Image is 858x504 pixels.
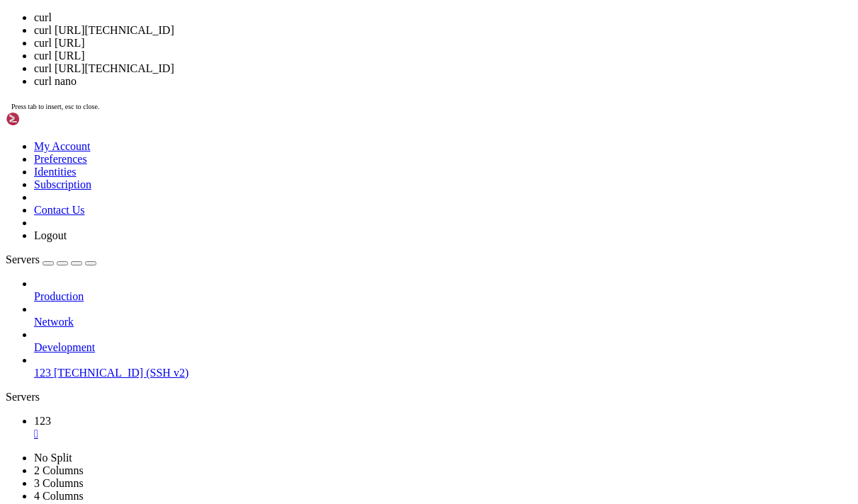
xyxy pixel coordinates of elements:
x-row: curl: try 'curl --help' or 'curl --manual' for more information [6,362,672,375]
x-row: f003afda63f8 [6,210,672,222]
img: Shellngn [6,112,87,126]
x-row: : $ curl [6,401,672,413]
span: ~/panel [176,401,215,413]
x-row: 3xui_app [6,95,672,108]
x-row: : $ sudo docker stop f003afda63f8 [6,197,672,210]
span: ~/panel [176,350,215,362]
x-row: CONTAINER ID IMAGE COMMAND CREATED STATUS PORTS [6,57,672,69]
x-row: : $ sudo [PERSON_NAME] f003afda63f8 [6,159,672,171]
span: 123 [34,367,51,379]
a: Logout [34,229,67,241]
span: ubuntu@instance-20250905-2320 [6,197,170,209]
li: curl [URL][TECHNICAL_ID] [34,24,852,37]
div: (43, 31) [263,401,269,413]
span: Production [34,290,84,302]
span: ubuntu@instance-20250905-2320 [6,159,170,171]
span: Servers [6,253,40,265]
x-row: docker: unknown command: docker f003afda63f8 [6,120,672,133]
x-row: Run 'docker --help' for more information [6,146,672,159]
span: ~/panel [176,108,215,120]
span: ubuntu@instance-20250905-2320 [6,376,170,387]
x-row: 0db62cb8d09a8436ce28ac95a5d6179aaab1537dd9ab37938df3b3c574390c4b [6,273,672,286]
li: Network [34,303,852,328]
a: Identities [34,166,77,178]
a: 4 Columns [34,490,84,502]
a: Production [34,290,852,303]
li: Production [34,277,852,303]
x-row: : $ sudo docker ps [6,286,672,299]
a: 123 [TECHNICAL_ID] (SSH v2) [34,367,852,379]
span: ~/panel [176,6,215,18]
li: 123 [TECHNICAL_ID] (SSH v2) [34,354,852,379]
span: ubuntu@instance-20250905-2320 [6,223,170,234]
x-row: x-ui 11333 root 7u IPv6 73014 0t0 TCP *:2053 (LISTEN) [6,31,672,44]
span: f003afda63f8 [DOMAIN_NAME][URL] "/app/DockerEntrypoi…" 5 minutes ago Up 5 minutes [6,83,510,94]
x-row: f003afda63f8 [6,235,672,248]
a: Subscription [34,178,91,190]
li: curl nano [34,75,852,88]
span: ubuntu@instance-20250905-2320 [6,6,170,18]
a: Servers [6,253,96,265]
a: 2 Columns [34,464,84,476]
span: ubuntu@instance-20250905-2320 [6,401,170,413]
x-row: 2053->2053/tcp 3xui_app [6,337,672,350]
span: Network [34,316,74,328]
x-row: : $ sudo lsof -i :2053 [6,6,672,18]
a: No Split [34,452,72,464]
div: Servers [6,391,852,403]
span: ~/panel [176,287,215,298]
li: curl [34,11,852,24]
a: 3 Columns [34,477,84,489]
x-row: : $ curl [6,375,672,388]
li: Development [34,328,852,354]
span: Press tab to insert, esc to close. [11,103,99,110]
x-row: curl: try 'curl --help' or 'curl --manual' for more information [6,388,672,401]
span: ~/panel [176,248,215,260]
x-row: Error response from daemon: cannot remove container "f003afda63f8": container is running: stop th... [6,171,672,184]
span: 123 [34,415,51,427]
x-row: : $ sudo docker ps [6,44,672,57]
span: ~/panel [176,376,215,387]
a: My Account [34,140,91,152]
a: Development [34,341,852,354]
span: ~/panel [176,197,215,209]
a:  [34,428,852,440]
span: ubuntu@instance-20250905-2320 [6,108,170,120]
x-row: NAMES [6,311,672,324]
x-row: NAMES [6,69,672,82]
x-row: CONTAINER ID IMAGE COMMAND CREATED STATUS PORTS [6,299,672,311]
span: Development [34,341,95,353]
li: curl [URL][TECHNICAL_ID] [34,62,852,75]
a: 123 [34,415,852,440]
span: ~/panel [176,223,215,234]
a: Preferences [34,153,87,165]
span: ubuntu@instance-20250905-2320 [6,350,170,362]
x-row: : $ curl [6,350,672,362]
a: Network [34,316,852,328]
span: ~/panel [176,45,215,56]
x-row: fore removing or force remove [6,184,672,197]
span: ubuntu@instance-20250905-2320 [6,45,170,56]
x-row: : $ sudo docker f003afda63f8 420c1e9da96a [6,108,672,120]
x-row: : $ sudo [PERSON_NAME] f003afda63f8 [6,222,672,235]
span: ubuntu@instance-20250905-2320 [6,248,170,260]
x-row: COMMAND PID USER FD TYPE DEVICE SIZE/OFF NODE NAME [6,18,672,31]
span: [TECHNICAL_ID] (SSH v2) [54,367,188,379]
x-row: : $ sudo docker run -d --name 3xui_app -p 0.0.0.0:2053:2053 [DOMAIN_NAME][URL] [6,248,672,260]
span: ubuntu@instance-20250905-2320 [6,287,170,298]
x-row: /3x-ui:latest [6,260,672,273]
li: curl [URL] [34,37,852,50]
span: 0db62cb8d09a [DOMAIN_NAME][URL] "/app/DockerEntrypoi…" 8 seconds ago Up 8 seconds [URL]: [6,325,561,336]
li: curl [URL] [34,50,852,62]
a: Contact Us [34,204,85,216]
span: ~/panel [176,159,215,171]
